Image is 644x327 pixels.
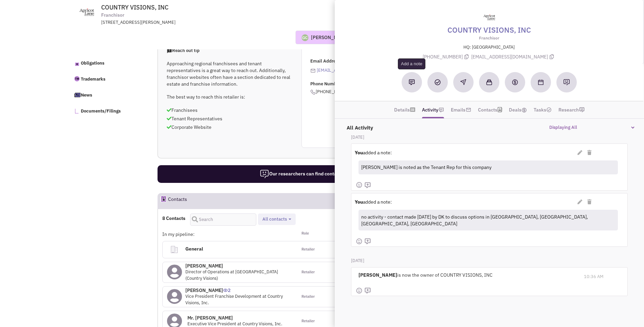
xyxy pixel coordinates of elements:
img: icon-note.png [439,107,444,113]
span: Vice President Franchise Development at Country Visions, Inc. [185,293,283,306]
img: icon-UserInteraction.png [223,289,228,292]
img: Create a deal [512,79,518,86]
a: Emails [451,105,465,115]
img: icon-email-active-16.png [466,107,471,113]
img: Schedule a Meeting [538,80,544,85]
span: Director of Operations at [GEOGRAPHIC_DATA] (Country Visions) [185,269,278,281]
h2: Contacts [168,193,187,208]
img: clarity_building-linegeneral.png [170,245,179,254]
p: Franchisor [343,35,636,41]
div: Role [297,231,364,238]
h4: 8 Contacts [162,215,185,221]
label: added a note: [355,199,392,205]
strong: You [355,150,363,156]
a: Activity [422,105,438,115]
span: [PHONE_NUMBER] [310,89,427,95]
b: [DATE] [351,134,364,140]
a: [EMAIL_ADDRESS][DOMAIN_NAME] [317,67,389,73]
div: Add a note [398,58,425,69]
a: Research [558,105,579,115]
a: News [70,88,144,102]
img: icon-phone.png [310,89,316,95]
h4: General [183,241,286,256]
i: Delete Note [588,150,592,155]
p: Approaching regional franchisees and tenant representatives is a great way to reach out. Addition... [167,60,292,87]
i: Edit Note [578,150,583,155]
img: mdi_comment-add-outline.png [364,287,371,294]
h4: Mr. [PERSON_NAME] [187,315,282,321]
img: icon-dealamount.png [521,107,527,113]
p: The best way to reach this retailer is: [167,93,292,100]
img: Request research [563,79,570,86]
a: Obligations [70,56,144,70]
p: Phone Number [310,81,427,87]
span: Retailer [301,270,315,275]
a: Deals [509,105,527,115]
strong: You [355,199,363,205]
img: Add a note [409,79,415,85]
span: [PHONE_NUMBER] [423,54,471,60]
span: Retailer [301,247,315,252]
span: 2 [223,282,231,293]
img: Add a Task [435,79,441,85]
span: Executive Vice President at Country Visions, Inc. [187,321,282,327]
span: Franchisor [101,12,124,19]
p: Corporate Website [167,124,292,131]
p: Tenant Representatives [167,115,292,122]
img: face-smile.png [356,287,363,294]
a: Tasks [534,105,552,115]
button: All contacts [260,216,293,223]
b: [DATE] [351,258,364,263]
label: All Activity [343,121,373,131]
div: In my pipeline: [162,231,297,238]
span: COUNTRY VISIONS, INC [101,3,168,11]
img: Reachout [460,79,466,85]
p: Email Addresses [310,58,427,65]
a: Documents/Filings [70,104,144,118]
input: Search [190,213,256,226]
b: [PERSON_NAME] [358,272,397,278]
div: [PERSON_NAME] [311,34,348,41]
p: HQ: [GEOGRAPHIC_DATA] [343,44,636,51]
img: Add to a collection [486,79,492,85]
img: icon-email-active-16.png [310,68,316,73]
div: [PERSON_NAME] is noted as the Tenant Rep for this company [358,161,615,173]
i: Delete Note [588,200,592,204]
span: Reach out tip [167,48,200,53]
div: is now the owner of COUNTRY VISIONS, INC [356,268,578,282]
img: mdi_comment-add-outline.png [364,182,371,189]
i: Edit Note [578,200,583,204]
img: mdi_comment-add-outline.png [364,238,371,245]
span: 10:36 AM [584,274,604,279]
div: [STREET_ADDRESS][PERSON_NAME] [101,19,278,26]
img: research-icon.png [579,107,585,113]
a: Details [394,105,410,115]
h4: [PERSON_NAME] [185,287,293,293]
img: face-smile.png [356,182,363,188]
span: Our researchers can find contacts and site submission requirements [260,171,418,177]
img: icon-researcher-20.png [260,169,269,179]
span: Retailer [301,294,315,299]
span: All contacts [262,216,287,222]
img: TaskCount.png [546,107,552,113]
a: COUNTRY VISIONS, INC [447,24,531,35]
img: face-smile.png [356,238,363,245]
p: Franchisees [167,107,292,114]
h4: [PERSON_NAME] [185,263,293,269]
span: Retailer [301,319,315,324]
div: no activity - contact made [DATE] by DK to discuss options in [GEOGRAPHIC_DATA], [GEOGRAPHIC_DATA... [358,211,615,229]
a: Contacts [478,105,497,115]
span: [EMAIL_ADDRESS][DOMAIN_NAME] [471,54,555,60]
label: added a note: [355,149,392,156]
button: Add to a collection [479,72,499,92]
a: Trademarks [70,72,144,86]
